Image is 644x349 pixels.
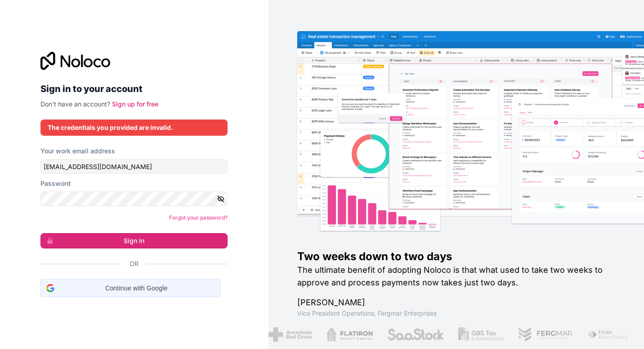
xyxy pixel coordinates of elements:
[40,147,115,156] label: Your work email address
[48,123,220,132] div: The credentials you provided are invalid.
[40,159,228,174] input: Email address
[297,296,615,309] h1: [PERSON_NAME]
[267,327,310,342] img: /assets/american-red-cross-BAupjrZR.png
[40,81,228,97] h2: Sign in to your account
[297,309,615,318] h1: Vice President Operations , Fergmar Enterprises
[130,259,139,268] span: Or
[40,279,220,297] div: Continue with Google
[325,327,372,342] img: /assets/flatiron-C8eUkumj.png
[297,249,615,264] h1: Two weeks down to two days
[40,100,110,108] span: Don't have an account?
[386,327,443,342] img: /assets/saastock-C6Zbiodz.png
[112,100,158,108] a: Sign up for free
[169,214,228,221] a: Forgot your password?
[297,264,615,289] h2: The ultimate benefit of adopting Noloco is that what used to take two weeks to approve and proces...
[40,233,228,248] button: Sign in
[40,179,71,188] label: Password
[40,192,228,206] input: Password
[457,327,503,342] img: /assets/gbstax-C-GtDUiK.png
[517,327,572,342] img: /assets/fergmar-CudnrXN5.png
[586,327,628,342] img: /assets/fiera-fwj2N5v4.png
[58,284,215,293] span: Continue with Google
